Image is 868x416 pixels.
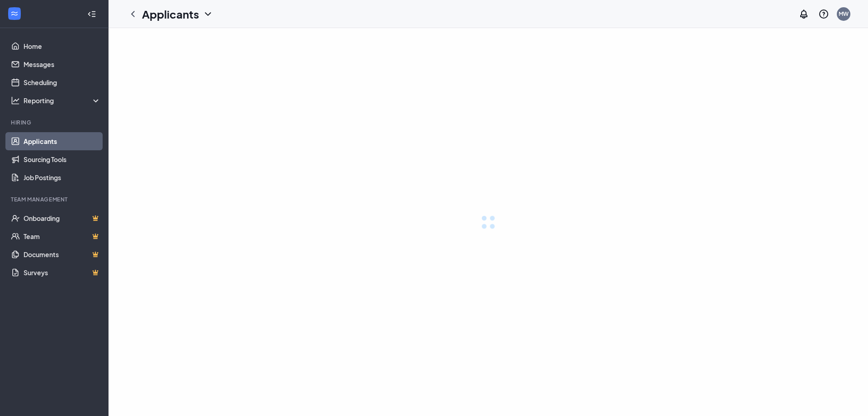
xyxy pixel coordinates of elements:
[24,263,101,282] a: SurveysCrown
[203,9,213,19] svg: ChevronDown
[11,119,99,126] div: Hiring
[818,9,829,19] svg: QuestionInfo
[11,96,20,105] svg: Analysis
[142,6,199,22] h1: Applicants
[24,132,101,150] a: Applicants
[24,168,101,186] a: Job Postings
[24,96,101,105] div: Reporting
[11,196,99,203] div: Team Management
[24,73,101,91] a: Scheduling
[24,37,101,55] a: Home
[87,10,96,19] svg: Collapse
[24,150,101,168] a: Sourcing Tools
[24,245,101,263] a: DocumentsCrown
[798,9,809,19] svg: Notifications
[24,55,101,73] a: Messages
[839,10,849,18] div: MW
[24,227,101,245] a: TeamCrown
[24,209,101,227] a: OnboardingCrown
[10,9,19,18] svg: WorkstreamLogo
[127,9,138,19] svg: ChevronLeft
